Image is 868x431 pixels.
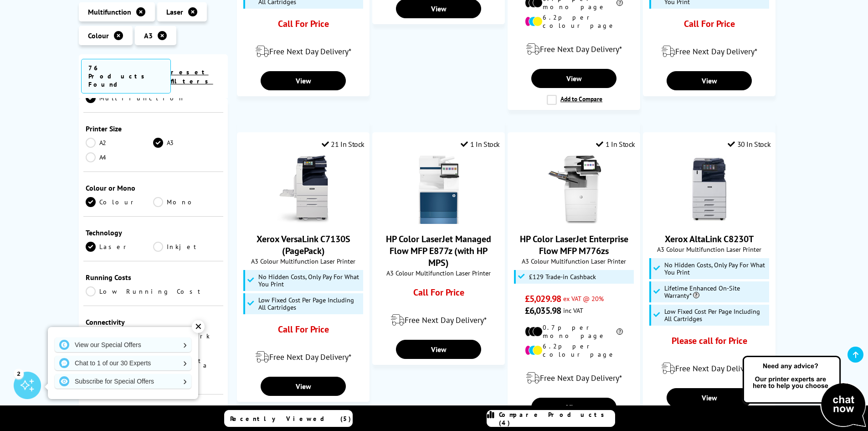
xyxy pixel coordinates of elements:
[258,273,361,288] span: No Hidden Costs, Only Pay For What You Print
[153,197,221,207] a: Mono
[192,320,205,333] div: ✕
[461,140,500,149] div: 1 In Stock
[513,257,635,265] span: A3 Colour Multifunction Laser Printer
[269,217,338,226] a: Xerox VersaLink C7130S (PagePack)
[257,233,350,257] a: Xerox VersaLink C7130S (PagePack)
[648,245,770,254] span: A3 Colour Multifunction Laser Printer
[86,197,154,207] a: Colour
[230,415,351,423] span: Recently Viewed (5)
[14,369,24,379] div: 2
[664,285,767,299] span: Lifetime Enhanced On-Site Warranty*
[667,71,751,90] a: View
[675,156,744,224] img: Xerox AltaLink C8230T
[86,124,221,133] div: Printer Size
[55,356,191,370] a: Chat to 1 of our 30 Experts
[513,36,635,62] div: modal_delivery
[55,374,191,389] a: Subscribe for Special Offers
[396,340,481,359] a: View
[377,269,500,277] span: A3 Colour Multifunction Laser Printer
[86,273,221,282] div: Running Costs
[540,217,608,226] a: HP Color LaserJet Enterprise Flow MFP M776zs
[675,217,744,226] a: Xerox AltaLink C8230T
[563,294,604,303] span: ex VAT @ 20%
[224,410,353,427] a: Recently Viewed (5)
[86,138,154,148] a: A2
[261,71,345,90] a: View
[648,39,770,64] div: modal_delivery
[254,323,352,340] div: Call For Price
[242,39,365,64] div: modal_delivery
[740,354,868,429] img: Open Live Chat window
[261,377,345,396] a: View
[254,18,352,34] div: Call For Price
[525,293,561,305] span: £5,029.98
[55,338,191,352] a: View our Special Offers
[728,140,770,149] div: 30 In Stock
[531,69,616,88] a: View
[258,296,361,311] span: Low Fixed Cost Per Page Including All Cartridges
[86,152,154,162] a: A4
[386,233,491,269] a: HP Color LaserJet Managed Flow MFP E877z (with HP MPS)
[540,156,608,224] img: HP Color LaserJet Enterprise Flow MFP M776zs
[529,273,596,280] span: £129 Trade-in Cashback
[390,286,488,303] div: Call For Price
[487,410,615,427] a: Compare Products (4)
[513,365,635,391] div: modal_delivery
[563,306,583,315] span: inc VAT
[86,242,154,252] a: Laser
[405,217,473,226] a: HP Color LaserJet Managed Flow MFP E877z (with HP MPS)
[648,356,770,381] div: modal_delivery
[86,183,221,192] div: Colour or Mono
[88,7,131,16] span: Multifunction
[166,7,183,16] span: Laser
[499,410,615,427] span: Compare Products (4)
[322,140,365,149] div: 21 In Stock
[664,261,767,276] span: No Hidden Costs, Only Pay For What You Print
[81,59,171,93] span: 76 Products Found
[377,307,500,333] div: modal_delivery
[525,342,623,358] li: 6.2p per colour page
[242,257,365,265] span: A3 Colour Multifunction Laser Printer
[153,242,221,252] a: Inkjet
[660,18,758,34] div: Call For Price
[596,140,635,149] div: 1 In Stock
[88,31,109,40] span: Colour
[86,286,221,296] a: Low Running Cost
[86,317,221,327] div: Connectivity
[520,233,628,257] a: HP Color LaserJet Enterprise Flow MFP M776zs
[667,388,751,407] a: View
[242,344,365,370] div: modal_delivery
[664,308,767,322] span: Low Fixed Cost Per Page Including All Cartridges
[144,31,153,40] span: A3
[525,13,623,30] li: 6.2p per colour page
[171,68,213,85] a: reset filters
[525,323,623,340] li: 0.7p per mono page
[405,156,473,224] img: HP Color LaserJet Managed Flow MFP E877z (with HP MPS)
[660,335,758,351] div: Please call for Price
[547,95,602,105] label: Add to Compare
[86,93,185,103] a: Multifunction
[525,305,561,317] span: £6,035.98
[665,233,754,245] a: Xerox AltaLink C8230T
[153,138,221,148] a: A3
[269,156,338,224] img: Xerox VersaLink C7130S (PagePack)
[86,228,221,237] div: Technology
[531,398,616,417] a: View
